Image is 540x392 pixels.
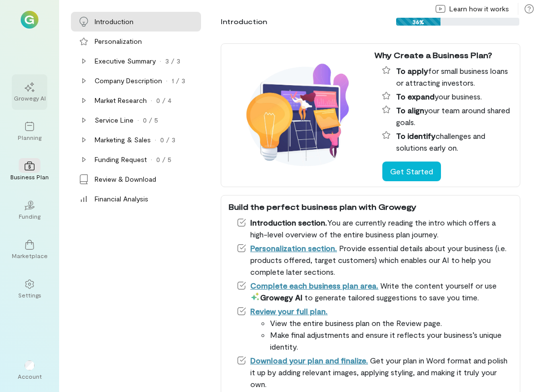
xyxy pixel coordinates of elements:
div: 0 / 3 [160,135,175,145]
div: Business Plan [10,173,49,181]
div: Settings [18,291,41,299]
a: Marketplace [12,232,47,267]
div: 3 / 3 [165,56,180,66]
div: 0 / 5 [156,155,171,164]
div: Marketing & Sales [95,135,151,145]
span: Learn how it works [449,4,509,14]
li: challenges and solutions early on. [382,130,512,154]
a: Settings [12,271,47,307]
li: Make final adjustments and ensure it reflects your business’s unique identity. [270,329,512,353]
div: · [166,76,168,86]
li: your business. [382,91,512,102]
a: Personalization section. [250,243,337,253]
div: · [151,155,152,164]
button: Get Started [382,162,441,181]
a: Complete each business plan area. [250,281,378,290]
div: Account [18,372,42,380]
li: your team around shared goals. [382,104,512,128]
div: 0 / 4 [156,96,171,105]
a: Business Plan [12,153,47,189]
span: Growegy AI [250,293,303,302]
div: Company Description [95,76,162,86]
div: · [137,115,139,125]
div: Planning [18,133,41,141]
div: Introduction [95,17,134,27]
div: Executive Summary [95,56,156,66]
div: · [155,135,156,145]
li: You are currently reading the intro which offers a high-level overview of the entire business pla... [236,217,512,240]
a: Review your full plan. [250,306,328,316]
div: · [151,96,152,105]
a: Growegy AI [12,74,47,110]
div: Growegy AI [14,94,46,102]
a: Download your plan and finalize. [250,356,368,365]
li: View the entire business plan on the Review page. [270,317,512,329]
div: · [160,56,161,66]
span: To expand [396,92,435,101]
li: Write the content yourself or use to generate tailored suggestions to save you time. [236,280,512,303]
li: Provide essential details about your business (i.e. products offered, target customers) which ena... [236,242,512,278]
div: Market Research [95,96,147,105]
div: Why Create a Business Plan? [374,49,512,61]
span: To align [396,105,424,115]
div: Build the perfect business plan with Growegy [229,201,512,213]
div: Service Line [95,115,134,125]
img: Why create a business plan [229,54,367,177]
div: 1 / 3 [171,76,185,86]
div: Marketplace [12,252,48,260]
li: for small business loans or attracting investors. [382,65,512,89]
div: Funding [19,212,40,220]
div: Personalization [95,36,142,46]
li: Get your plan in Word format and polish it up by adding relevant images, applying styling, and ma... [236,355,512,390]
span: Introduction section. [250,218,327,227]
div: Financial Analysis [95,194,148,204]
div: Funding Request [95,155,147,164]
div: Account [12,353,47,388]
div: Introduction [221,17,267,27]
div: 0 / 5 [143,115,158,125]
a: Planning [12,114,47,149]
div: Review & Download [95,174,156,184]
span: To apply [396,66,428,75]
span: To identify [396,131,436,140]
a: Funding [12,193,47,228]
